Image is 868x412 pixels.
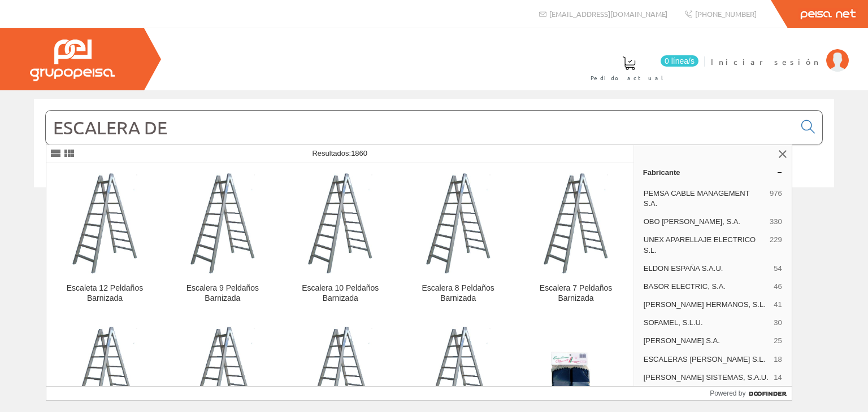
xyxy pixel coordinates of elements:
[770,217,782,227] span: 330
[644,372,770,383] span: [PERSON_NAME] SISTEMAS, S.A.U.
[774,282,782,292] span: 46
[544,173,608,274] img: Escalera 7 Peldaños Barnizada
[190,173,255,274] img: Escalera 9 Peldaños Barnizada
[291,283,390,304] div: Escalera 10 Peldaños Barnizada
[72,173,137,274] img: Escaleta 12 Peldaños Barnizada
[55,283,154,304] div: Escaleta 12 Peldaños Barnizada
[770,235,782,255] span: 229
[526,345,625,409] img: Tacos Goma Escalera Pt Unidad)
[644,336,770,346] span: [PERSON_NAME] S.A.
[644,354,770,365] span: ESCALERAS [PERSON_NAME] S.L.
[661,55,698,67] span: 0 línea/s
[695,9,757,19] span: [PHONE_NUMBER]
[774,300,782,310] span: 41
[644,189,765,209] span: PEMSA CABLE MANAGEMENT S.A.
[644,282,770,292] span: BASOR ELECTRIC, S.A.
[400,164,517,317] a: Escalera 8 Peldaños Barnizada Escalera 8 Peldaños Barnizada
[282,164,399,317] a: Escalera 10 Peldaños Barnizada Escalera 10 Peldaños Barnizada
[774,318,782,328] span: 30
[774,336,782,346] span: 25
[644,264,770,274] span: ELDON ESPAÑA S.A.U.
[711,56,821,67] span: Iniciar sesión
[351,149,367,157] span: 1860
[173,283,272,304] div: Escalera 9 Peldaños Barnizada
[774,372,782,383] span: 14
[517,164,634,317] a: Escalera 7 Peldaños Barnizada Escalera 7 Peldaños Barnizada
[308,173,372,274] img: Escalera 10 Peldaños Barnizada
[591,72,667,84] span: Pedido actual
[34,201,834,211] div: © Grupo Peisa
[710,387,792,400] a: Powered by
[774,264,782,274] span: 54
[644,300,770,310] span: [PERSON_NAME] HERMANOS, S.L.
[526,283,625,304] div: Escalera 7 Peldaños Barnizada
[164,164,281,317] a: Escalera 9 Peldaños Barnizada Escalera 9 Peldaños Barnizada
[711,47,849,58] a: Iniciar sesión
[549,9,667,19] span: [EMAIL_ADDRESS][DOMAIN_NAME]
[644,235,765,255] span: UNEX APARELLAJE ELECTRICO S.L.
[770,189,782,209] span: 976
[46,164,163,317] a: Escaleta 12 Peldaños Barnizada Escaleta 12 Peldaños Barnizada
[30,40,115,81] img: Grupo Peisa
[312,149,367,157] span: Resultados:
[774,354,782,365] span: 18
[409,283,507,304] div: Escalera 8 Peldaños Barnizada
[644,318,770,328] span: SOFAMEL, S.L.U.
[634,163,792,181] a: Fabricante
[426,173,491,274] img: Escalera 8 Peldaños Barnizada
[710,388,745,398] span: Powered by
[46,111,795,144] input: Buscar...
[644,217,765,227] span: OBO [PERSON_NAME], S.A.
